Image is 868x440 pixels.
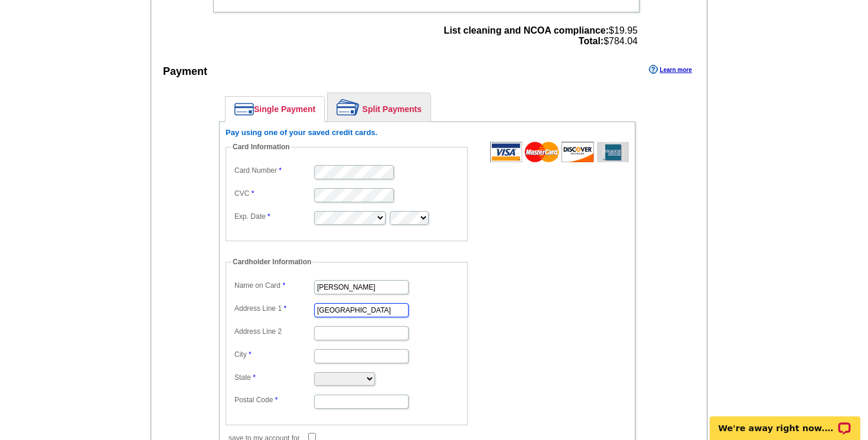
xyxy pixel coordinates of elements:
[234,349,313,360] label: City
[234,303,313,314] label: Address Line 1
[444,25,638,47] span: $19.95 $784.04
[328,93,430,122] a: Split Payments
[226,128,629,137] h6: Pay using one of your saved credit cards.
[579,36,603,46] strong: Total:
[649,65,691,74] a: Learn more
[234,372,313,383] label: State
[234,103,254,116] img: single-payment.png
[231,142,291,152] legend: Card Information
[226,97,324,122] a: Single Payment
[234,188,313,199] label: CVC
[234,211,313,222] label: Exp. Date
[234,165,313,176] label: Card Number
[163,64,207,80] div: Payment
[702,403,868,440] iframe: LiveChat chat widget
[234,395,313,405] label: Postal Code
[337,99,360,116] img: split-payment.png
[490,142,629,162] img: acceptedCards.gif
[231,257,312,267] legend: Cardholder Information
[234,326,313,337] label: Address Line 2
[234,280,313,291] label: Name on Card
[444,25,609,35] strong: List cleaning and NCOA compliance:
